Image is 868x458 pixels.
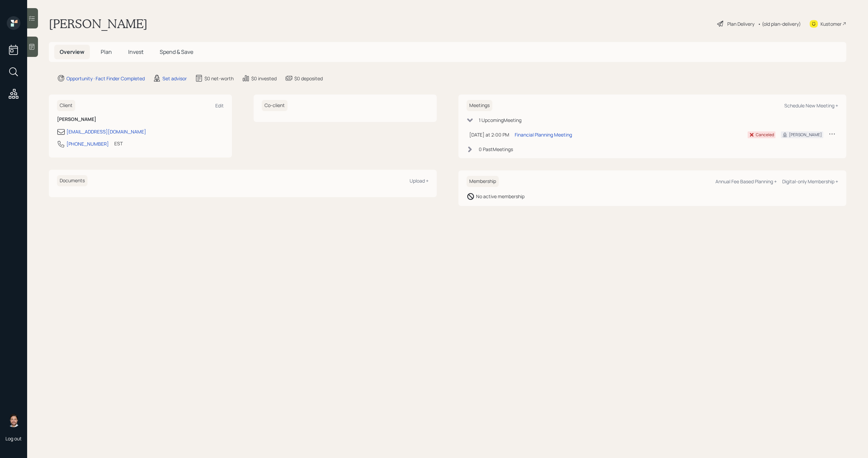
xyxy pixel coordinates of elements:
div: Log out [5,435,22,442]
div: Kustomer [821,20,842,27]
h6: Documents [57,175,87,186]
span: Invest [128,48,143,56]
h6: Meetings [467,100,492,111]
div: No active membership [476,193,525,200]
div: 1 Upcoming Meeting [479,117,521,124]
div: Set advisor [162,75,187,82]
h1: [PERSON_NAME] [49,16,147,31]
div: Upload + [410,178,429,184]
div: [DATE] at 2:00 PM [469,131,509,138]
span: Plan [101,48,112,56]
h6: Co-client [262,100,288,111]
div: Annual Fee Based Planning + [715,178,777,185]
div: [EMAIL_ADDRESS][DOMAIN_NAME] [66,128,146,135]
h6: [PERSON_NAME] [57,117,224,122]
img: michael-russo-headshot.png [7,414,20,427]
h6: Client [57,100,75,111]
div: $0 invested [251,75,277,82]
div: Digital-only Membership + [782,178,838,185]
div: EST [114,140,123,147]
div: 0 Past Meeting s [479,146,513,153]
span: Spend & Save [160,48,193,56]
h6: Membership [467,176,499,187]
div: Opportunity · Fact Finder Completed [66,75,145,82]
div: Schedule New Meeting + [784,102,838,109]
div: Plan Delivery [727,20,754,27]
div: [PERSON_NAME] [789,132,822,138]
div: $0 net-worth [204,75,234,82]
div: Edit [215,102,224,109]
div: • (old plan-delivery) [758,20,801,27]
div: $0 deposited [294,75,323,82]
div: Financial Planning Meeting [515,131,572,138]
div: Canceled [756,132,774,138]
span: Overview [60,48,84,56]
div: [PHONE_NUMBER] [66,140,109,147]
